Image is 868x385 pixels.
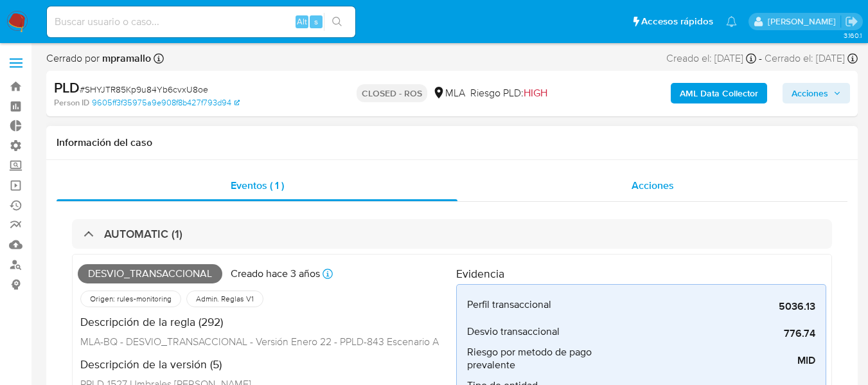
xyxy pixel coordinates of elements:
p: Creado hace 3 años [231,267,320,281]
p: zoe.breuer@mercadolibre.com [768,15,840,28]
button: search-icon [324,13,350,31]
span: Admin. Reglas V1 [195,294,255,304]
div: AUTOMATIC (1) [72,219,832,249]
div: Cerrado el: [DATE] [765,51,858,66]
a: 9605ff3f35975a9e908f8b427f793d94 [92,97,240,109]
b: mpramallo [100,51,151,66]
button: Acciones [783,83,850,103]
h1: Información del caso [57,136,847,149]
span: Acciones [792,83,828,103]
span: Riesgo PLD: [470,86,547,100]
p: CLOSED - ROS [357,84,427,102]
h4: Descripción de la regla (292) [80,315,439,329]
div: Creado el: [DATE] [666,51,756,66]
h4: Descripción de la versión (5) [80,357,439,372]
div: MLA [432,86,465,100]
b: AML Data Collector [680,83,758,103]
span: Eventos ( 1 ) [231,178,284,193]
span: Accesos rápidos [641,15,713,28]
b: Person ID [54,97,89,109]
span: Cerrado por [46,51,151,66]
span: DESVIO_TRANSACCIONAL [78,264,222,283]
a: Salir [845,15,858,28]
span: HIGH [524,85,547,100]
h3: AUTOMATIC (1) [104,227,182,241]
span: s [314,15,318,28]
span: MLA-BQ - DESVIO_TRANSACCIONAL - Versión Enero 22 - PPLD-843 Escenario A [80,334,439,348]
span: - [759,51,762,66]
span: Origen: rules-monitoring [89,294,173,304]
span: # SHYJTR85Kp9u84Yb6cvxU8oe [80,83,208,96]
input: Buscar usuario o caso... [47,13,355,30]
span: Acciones [632,178,674,193]
button: AML Data Collector [671,83,767,103]
a: Notificaciones [726,16,737,27]
span: Alt [297,15,307,28]
b: PLD [54,77,80,98]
